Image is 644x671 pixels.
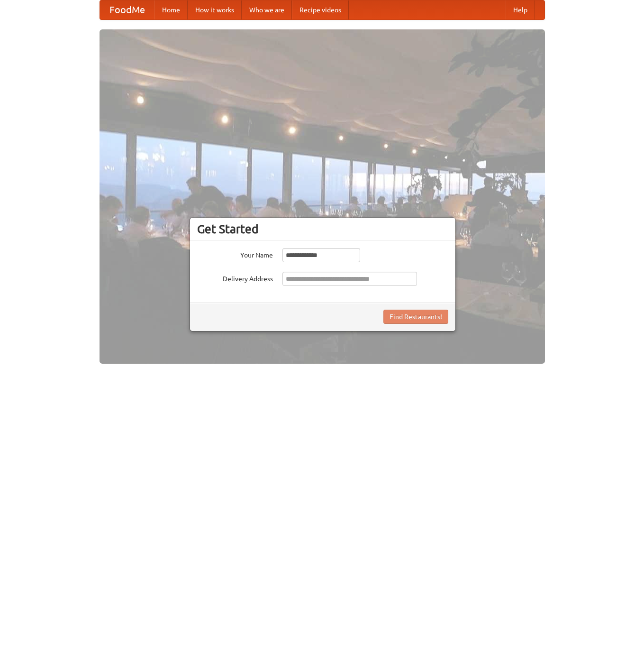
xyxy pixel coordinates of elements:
[100,0,154,19] a: FoodMe
[242,0,292,19] a: Who we are
[197,248,273,260] label: Your Name
[197,272,273,284] label: Delivery Address
[154,0,188,19] a: Home
[188,0,242,19] a: How it works
[292,0,349,19] a: Recipe videos
[383,310,448,324] button: Find Restaurants!
[197,222,448,236] h3: Get Started
[506,0,535,19] a: Help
